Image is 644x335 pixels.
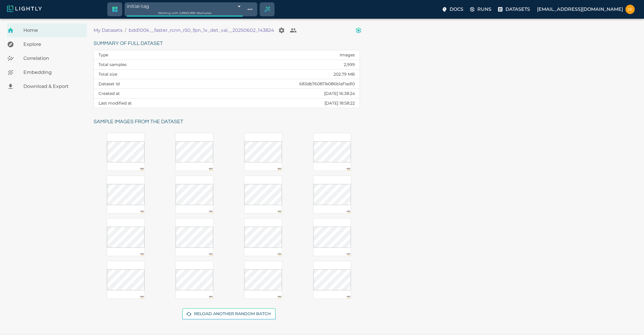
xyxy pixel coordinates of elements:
label: [EMAIL_ADDRESS][DOMAIN_NAME]demo@teamlightly.com [535,3,637,16]
button: Manage your dataset [276,25,287,36]
label: Runs [468,4,494,15]
td: [DATE] 18:58:22 [199,98,359,108]
img: demo@teamlightly.com [625,5,635,14]
a: Switch to crop dataset [108,2,122,16]
a: bdd100k__faster_rcnn_r50_fpn_1x_det_val__20250602_143824 [129,27,274,34]
td: 683db760817e086b1af1ad10 [199,79,359,89]
p: Runs [477,6,491,13]
h6: Sample images from the dataset [94,117,364,126]
table: dataset summary [94,50,360,108]
a: My Datasets [94,27,122,34]
td: 202.79 MB [199,70,359,79]
button: Reload another random batch [182,308,276,320]
td: [DATE] 16:38:24 [199,89,359,98]
a: Download & Export [7,79,87,93]
button: Collaborate on your dataset [287,25,299,36]
button: Show tag tree [245,4,255,14]
span: Correlation [23,55,82,62]
a: Home [7,23,87,37]
button: View worker run detail [353,25,364,36]
span: Working with 2,999 / 2,999 of samples [158,11,211,15]
a: Correlation [7,51,87,65]
h6: Summary of full dataset [94,39,360,48]
li: / [125,27,126,34]
th: Last modified at [94,98,199,108]
div: Create selection [260,2,274,16]
img: Lightly [7,5,42,12]
span: Explore [23,41,82,48]
a: Explore [7,37,87,51]
p: [EMAIL_ADDRESS][DOMAIN_NAME] [537,6,623,13]
th: Created at [94,89,199,98]
label: Datasets [496,4,532,15]
span: Embedding [23,69,82,76]
label: Docs [440,4,466,15]
span: Home [23,27,82,34]
td: 2,999 [199,60,359,70]
a: Embedding [7,65,87,79]
span: Download & Export [23,83,82,90]
td: Images [199,50,359,60]
th: Type [94,50,199,60]
th: Total samples [94,60,199,70]
div: initial-tag [127,2,243,10]
p: Docs [450,6,463,13]
th: Dataset Id [94,79,199,89]
th: Total size [94,70,199,79]
nav: breadcrumb [94,25,353,36]
nav: explore, analyze, sample, metadata, embedding, correlations label, download your dataset [7,23,87,93]
p: Datasets [505,6,530,13]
